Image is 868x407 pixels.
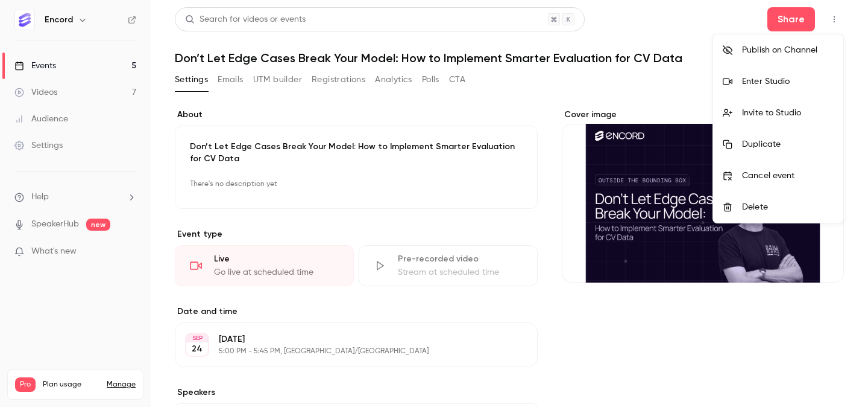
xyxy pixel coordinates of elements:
[742,75,834,88] div: Enter Studio
[742,107,834,119] div: Invite to Studio
[742,138,834,150] div: Duplicate
[742,170,834,182] div: Cancel event
[742,44,834,56] div: Publish on Channel
[742,201,834,213] div: Delete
